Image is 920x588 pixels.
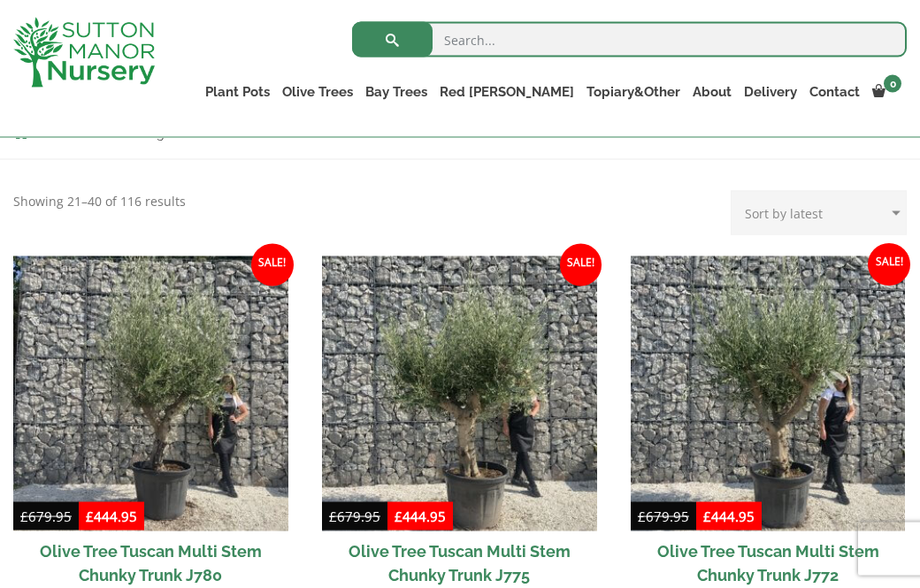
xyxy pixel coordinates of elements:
[352,22,907,57] input: Search...
[638,508,646,525] span: £
[395,508,446,525] bdi: 444.95
[276,80,359,104] a: Olive Trees
[638,508,689,525] bdi: 679.95
[13,256,288,531] img: Olive Tree Tuscan Multi Stem Chunky Trunk J780
[329,508,337,525] span: £
[803,80,866,104] a: Contact
[13,18,155,88] img: logo
[560,244,602,286] span: Sale!
[199,80,276,104] a: Plant Pots
[251,244,294,286] span: Sale!
[884,75,901,93] span: 0
[20,508,72,525] bdi: 679.95
[13,191,186,212] p: Showing 21–40 of 116 results
[359,80,433,104] a: Bay Trees
[866,80,907,104] a: 0
[868,244,910,286] span: Sale!
[86,508,94,525] span: £
[322,256,597,531] img: Olive Tree Tuscan Multi Stem Chunky Trunk J775
[686,80,738,104] a: About
[631,256,906,531] img: Olive Tree Tuscan Multi Stem Chunky Trunk J772
[20,508,28,525] span: £
[395,508,402,525] span: £
[703,508,755,525] bdi: 444.95
[580,80,686,104] a: Topiary&Other
[13,126,907,140] nav: Breadcrumbs
[329,508,380,525] bdi: 679.95
[433,80,580,104] a: Red [PERSON_NAME]
[738,80,803,104] a: Delivery
[731,191,907,235] select: Shop order
[86,508,137,525] bdi: 444.95
[703,508,711,525] span: £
